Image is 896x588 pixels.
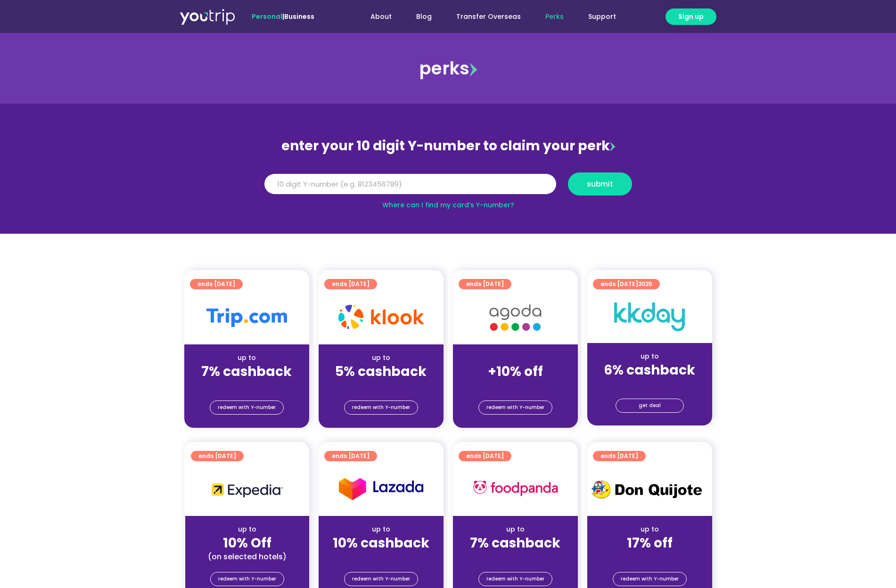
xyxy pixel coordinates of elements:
[191,451,244,461] a: ends [DATE]
[198,451,236,461] span: ends [DATE]
[459,451,511,461] a: ends [DATE]
[335,362,427,381] strong: 5% cashback
[488,362,543,381] strong: +10% off
[344,400,418,415] a: redeem with Y-number
[638,280,652,288] span: 2025
[459,279,511,289] a: ends [DATE]
[593,451,646,461] a: ends [DATE]
[621,572,679,586] span: redeem with Y-number
[326,380,436,390] div: (for stays only)
[218,572,276,586] span: redeem with Y-number
[193,552,302,562] div: (on selected hotels)
[466,451,504,461] span: ends [DATE]
[466,279,504,289] span: ends [DATE]
[613,572,687,586] a: redeem with Y-number
[210,572,284,586] a: redeem with Y-number
[470,534,560,552] strong: 7% cashback
[478,572,552,586] a: redeem with Y-number
[358,8,404,25] a: About
[627,534,673,552] strong: 17% off
[332,451,370,461] span: ends [DATE]
[460,524,570,534] div: up to
[260,134,637,158] div: enter your 10 digit Y-number to claim your perk
[326,353,436,363] div: up to
[340,8,628,25] nav: Menu
[326,552,436,562] div: (for stays only)
[284,12,314,21] a: Business
[460,552,570,562] div: (for stays only)
[533,8,576,25] a: Perks
[604,361,695,379] strong: 6% cashback
[486,401,544,414] span: redeem with Y-number
[507,353,524,362] span: up to
[324,451,377,461] a: ends [DATE]
[404,8,444,25] a: Blog
[587,180,613,188] span: submit
[595,351,705,361] div: up to
[252,12,314,21] span: |
[568,172,632,196] button: submit
[460,380,570,390] div: (for stays only)
[223,534,271,552] strong: 10% Off
[252,12,282,21] span: Personal
[264,174,556,195] input: 10 digit Y-number (e.g. 8123456789)
[616,399,684,413] a: get deal
[595,379,705,389] div: (for stays only)
[218,401,276,414] span: redeem with Y-number
[666,8,716,25] a: Sign up
[193,524,302,534] div: up to
[333,534,429,552] strong: 10% cashback
[595,552,705,562] div: (for stays only)
[332,279,370,289] span: ends [DATE]
[478,400,552,415] a: redeem with Y-number
[197,279,235,289] span: ends [DATE]
[486,572,544,586] span: redeem with Y-number
[192,353,302,363] div: up to
[324,279,377,289] a: ends [DATE]
[600,279,652,289] span: ends [DATE]
[444,8,533,25] a: Transfer Overseas
[192,380,302,390] div: (for stays only)
[326,524,436,534] div: up to
[352,572,410,586] span: redeem with Y-number
[576,8,628,25] a: Support
[264,172,632,203] form: Y Number
[344,572,418,586] a: redeem with Y-number
[382,200,514,210] a: Where can I find my card’s Y-number?
[593,279,660,289] a: ends [DATE]2025
[678,12,704,22] span: Sign up
[595,524,705,534] div: up to
[190,279,243,289] a: ends [DATE]
[210,400,284,415] a: redeem with Y-number
[201,362,292,381] strong: 7% cashback
[600,451,638,461] span: ends [DATE]
[639,399,661,412] span: get deal
[352,401,410,414] span: redeem with Y-number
